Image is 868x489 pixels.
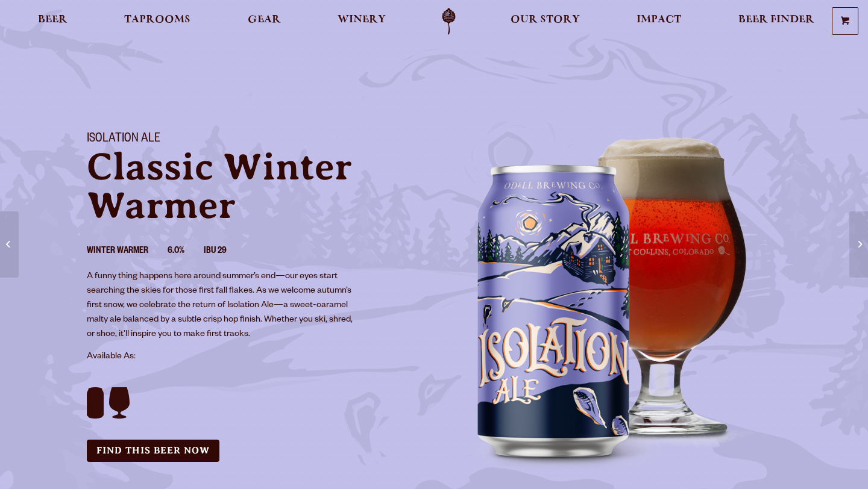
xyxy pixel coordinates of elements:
[511,15,580,25] span: Our Story
[426,8,471,35] a: Odell Home
[87,270,353,342] p: A funny thing happens here around summer’s end—our eyes start searching the skies for those first...
[38,15,68,25] span: Beer
[629,8,689,35] a: Impact
[204,244,246,260] li: IBU 29
[240,8,289,35] a: Gear
[738,15,814,25] span: Beer Finder
[30,8,75,35] a: Beer
[87,350,420,364] p: Available As:
[87,244,168,260] li: Winter Warmer
[731,8,822,35] a: Beer Finder
[168,244,204,260] li: 6.0%
[116,8,198,35] a: Taprooms
[503,8,588,35] a: Our Story
[338,15,386,25] span: Winery
[87,440,219,462] a: Find this Beer Now
[330,8,394,35] a: Winery
[124,15,190,25] span: Taprooms
[87,132,420,148] h1: Isolation Ale
[637,15,681,25] span: Impact
[248,15,281,25] span: Gear
[87,148,420,225] p: Classic Winter Warmer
